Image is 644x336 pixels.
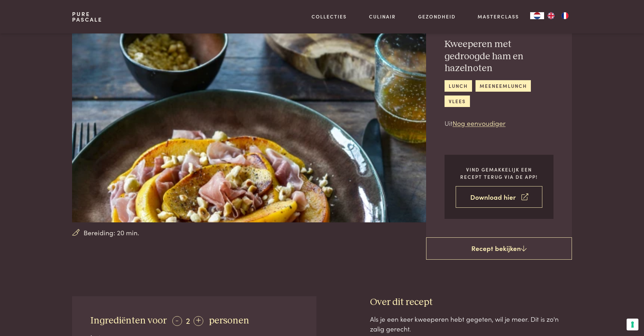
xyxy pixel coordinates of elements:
[476,80,531,92] a: meeneemlunch
[172,316,182,326] div: -
[369,13,396,20] a: Culinair
[194,316,203,326] div: +
[370,314,572,334] div: Als je een keer kweeperen hebt gegeten, wil je meer. Dit is zo'n zalig gerecht.
[209,316,249,326] span: personen
[453,118,505,128] a: Nog eenvoudiger
[84,228,139,238] span: Bereiding: 20 min.
[530,12,544,19] div: Language
[544,12,558,19] a: EN
[456,166,542,180] p: Vind gemakkelijk een recept terug via de app!
[558,12,572,19] a: FR
[418,13,456,20] a: Gezondheid
[312,13,347,20] a: Collecties
[544,12,572,19] ul: Language list
[627,319,638,330] button: Uw voorkeuren voor toestemming voor trackingtechnologieën
[445,80,472,92] a: lunch
[445,38,553,75] h2: Kweeperen met gedroogde ham en hazelnoten
[530,12,544,19] a: NL
[370,296,572,308] h3: Over dit recept
[445,118,553,128] p: Uit
[456,186,542,208] a: Download hier
[72,11,102,22] a: PurePascale
[478,13,519,20] a: Masterclass
[530,12,572,19] aside: Language selected: Nederlands
[91,316,167,326] span: Ingrediënten voor
[426,237,572,260] a: Recept bekijken
[186,314,190,326] span: 2
[445,96,470,107] a: vlees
